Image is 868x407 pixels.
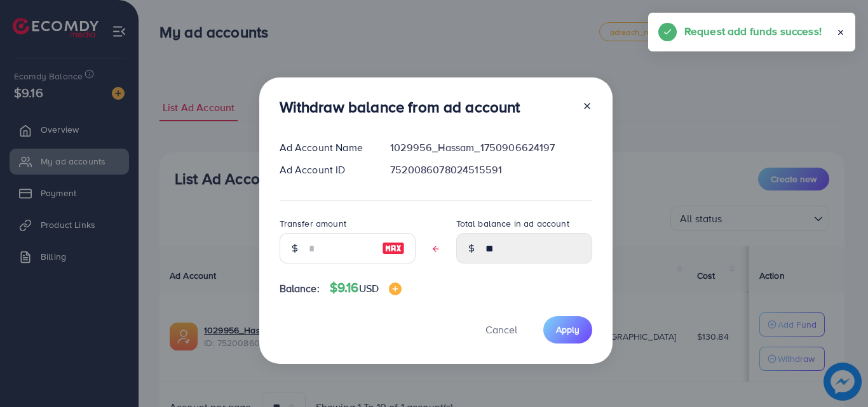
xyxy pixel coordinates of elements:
span: Cancel [485,323,517,337]
h5: Request add funds success! [684,23,822,39]
span: Apply [556,323,580,336]
div: 1029956_Hassam_1750906624197 [380,140,602,155]
div: 7520086078024515591 [380,163,602,177]
button: Apply [543,316,592,344]
h3: Withdraw balance from ad account [280,98,520,116]
span: Balance: [280,281,320,296]
h4: $9.16 [330,280,402,296]
div: Ad Account ID [269,163,381,177]
span: USD [359,281,379,295]
img: image [382,241,405,256]
img: image [389,283,402,295]
div: Ad Account Name [269,140,381,155]
label: Transfer amount [280,217,346,230]
label: Total balance in ad account [456,217,569,230]
button: Cancel [470,316,533,344]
